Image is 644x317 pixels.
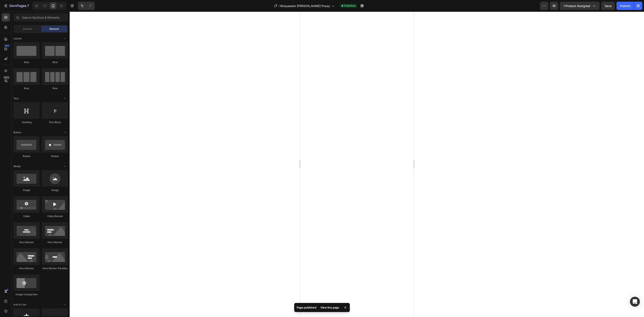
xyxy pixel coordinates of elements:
[42,154,68,158] div: Button
[13,120,39,124] div: Heading
[563,4,590,8] span: 1 product assigned
[13,267,39,270] div: Hero Banner
[42,86,68,90] div: Row
[13,240,39,244] div: Hero Banner
[13,293,39,296] div: Image Comparison
[4,44,10,47] div: 450
[13,165,21,168] span: Media
[280,4,330,8] span: Bloqueador [PERSON_NAME] Posay
[42,267,68,270] div: Hero Banner Parallax
[318,305,342,310] div: View live page
[42,188,68,192] div: Image
[300,12,413,317] iframe: Design area
[13,97,19,100] span: Text
[617,2,634,10] button: Publish
[630,297,640,307] div: Open Intercom Messenger
[13,303,26,306] span: Icon & Line
[601,2,615,10] button: Save
[42,214,68,218] div: Video Banner
[61,35,68,42] span: Toggle open
[13,131,21,134] span: Button
[620,4,630,8] div: Publish
[42,240,68,244] div: Hero Banner
[278,4,280,8] span: /
[297,305,316,310] p: Page published
[3,76,10,79] div: Beta
[2,2,31,10] button: 7
[13,86,39,90] div: Row
[560,2,600,10] button: 1 product assigned
[13,60,39,64] div: Row
[61,129,68,136] span: Toggle open
[13,13,68,22] input: Search Sections & Elements
[13,188,39,192] div: Image
[23,27,32,31] span: Section
[27,3,29,8] p: 7
[61,163,68,170] span: Toggle open
[13,154,39,158] div: Button
[61,301,68,308] span: Toggle open
[61,95,68,102] span: Toggle open
[78,2,95,10] div: Undo/Redo
[42,120,68,124] div: Text Block
[49,27,59,31] span: Element
[344,4,355,8] span: Published
[42,60,68,64] div: Row
[605,4,612,8] span: Save
[13,37,22,40] span: Layout
[13,214,39,218] div: Video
